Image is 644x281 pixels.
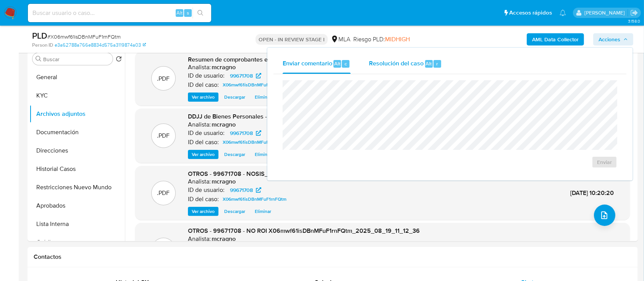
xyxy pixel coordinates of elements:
[34,253,632,261] h1: Contactos
[55,42,146,49] a: e3a62788a766e8834d575a3119874a03
[212,63,236,71] h6: mcragno
[176,9,183,16] span: Alt
[220,138,290,147] a: X06mwf61isDBnMFuF1rnFQtm
[251,207,275,216] button: Eliminar
[157,132,170,140] p: .PDF
[188,195,219,203] p: ID del caso:
[225,71,266,80] a: 99671708
[255,93,271,101] span: Eliminar
[436,60,438,67] span: r
[230,71,253,80] span: 99671708
[47,33,121,41] span: # X06mwf61isDBnMFuF1rnFQtm
[29,141,125,160] button: Direcciones
[188,121,211,128] p: Analista:
[188,112,385,121] span: DDJJ de Bienes Personales - 99671708 - DDJJ Bienes personales 2023
[188,138,219,146] p: ID del caso:
[36,56,42,62] button: Buscar
[509,9,552,17] span: Accesos rápidos
[188,207,218,216] button: Ver archivo
[32,29,47,42] b: PLD
[212,121,236,128] h6: mcragno
[212,178,236,185] h6: mcragno
[527,33,584,45] button: AML Data Collector
[560,10,566,16] a: Notificaciones
[29,123,125,141] button: Documentación
[188,55,493,64] span: Resumen de comprobantes electronicos emitidos ARCA - 99671708 - Comprobantes electronicos [DATE]-...
[224,93,245,101] span: Descargar
[223,138,286,147] span: X06mwf61isDBnMFuF1rnFQtm
[188,150,218,159] button: Ver archivo
[223,80,286,89] span: X06mwf61isDBnMFuF1rnFQtm
[157,189,170,197] p: .PDF
[188,72,225,80] p: ID de usuario:
[628,18,640,24] span: 3.158.0
[32,42,53,49] b: Person ID
[594,205,615,226] button: upload-file
[212,235,236,243] h6: mcragno
[188,186,225,194] p: ID de usuario:
[43,56,110,63] input: Buscar
[220,93,249,102] button: Descargar
[230,128,253,138] span: 99671708
[29,178,125,197] button: Restricciones Nuevo Mundo
[188,63,211,71] p: Analista:
[220,150,249,159] button: Descargar
[188,178,211,185] p: Analista:
[187,9,189,16] span: s
[255,208,271,215] span: Eliminar
[116,56,122,64] button: Volver al orden por defecto
[29,233,125,252] button: Créditos
[188,81,219,89] p: ID del caso:
[334,60,340,67] span: Alt
[188,93,218,102] button: Ver archivo
[584,9,628,16] p: marielabelen.cragno@mercadolibre.com
[28,8,211,18] input: Buscar usuario o caso...
[345,60,347,67] span: c
[630,9,638,17] a: Salir
[157,75,170,83] p: .PDF
[188,235,211,243] p: Analista:
[353,35,410,44] span: Riesgo PLD:
[223,195,286,204] span: X06mwf61isDBnMFuF1rnFQtm
[255,151,271,158] span: Eliminar
[570,188,614,197] span: [DATE] 10:20:20
[188,226,420,235] span: OTROS - 99671708 - NO ROI X06mwf61isDBnMFuF1rnFQtm_2025_08_19_11_12_36
[225,185,266,195] a: 99671708
[385,35,410,44] span: MIDHIGH
[369,59,424,68] span: Resolución del caso
[599,33,620,45] span: Acciones
[220,80,290,89] a: X06mwf61isDBnMFuF1rnFQtm
[251,93,275,102] button: Eliminar
[426,60,432,67] span: Alt
[29,215,125,233] button: Lista Interna
[230,185,253,195] span: 99671708
[192,208,215,215] span: Ver archivo
[283,59,332,68] span: Enviar comentario
[188,129,225,137] p: ID de usuario:
[193,8,208,18] button: search-icon
[29,197,125,215] button: Aprobados
[532,33,579,45] b: AML Data Collector
[225,128,266,138] a: 99671708
[29,105,125,123] button: Archivos adjuntos
[29,86,125,105] button: KYC
[224,151,245,158] span: Descargar
[192,93,215,101] span: Ver archivo
[220,207,249,216] button: Descargar
[251,150,275,159] button: Eliminar
[331,35,350,44] div: MLA
[593,33,633,45] button: Acciones
[220,195,290,204] a: X06mwf61isDBnMFuF1rnFQtm
[29,68,125,86] button: General
[224,208,245,215] span: Descargar
[256,34,328,45] p: OPEN - IN REVIEW STAGE I
[188,169,461,178] span: OTROS - 99671708 - NOSIS_Manager_InformeIndividual_20331618641_620658_20250819121242
[192,151,215,158] span: Ver archivo
[29,160,125,178] button: Historial Casos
